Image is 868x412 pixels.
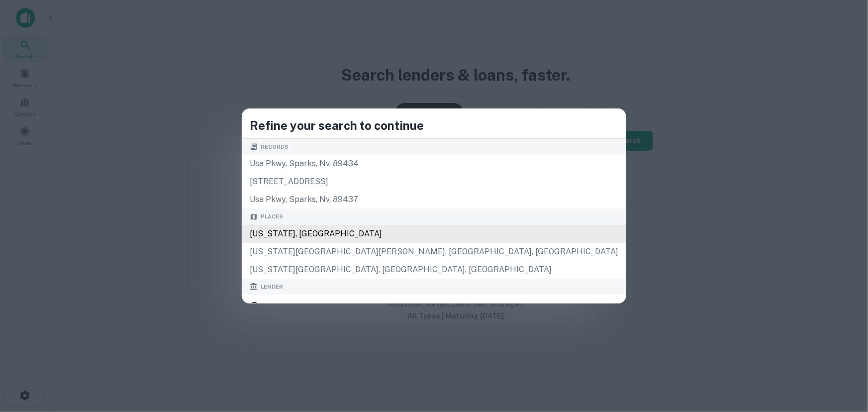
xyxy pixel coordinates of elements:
span: Places [261,212,283,221]
span: Lender [261,283,283,291]
h4: Refine your search to continue [250,116,618,134]
div: [US_STATE], [GEOGRAPHIC_DATA] [242,225,626,243]
div: [US_STATE][GEOGRAPHIC_DATA], [GEOGRAPHIC_DATA], [GEOGRAPHIC_DATA] [242,261,626,279]
h6: See all lenders for " [US_STATE], [GEOGRAPHIC_DATA] " [270,301,472,312]
iframe: Chat Widget [818,332,868,380]
div: usa pkwy, sparks, nv, 89437 [242,191,626,208]
div: usa pkwy, sparks, nv, 89434 [242,155,626,173]
div: [STREET_ADDRESS] [242,173,626,191]
div: [US_STATE][GEOGRAPHIC_DATA][PERSON_NAME], [GEOGRAPHIC_DATA], [GEOGRAPHIC_DATA] [242,243,626,261]
span: Records [261,143,289,151]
